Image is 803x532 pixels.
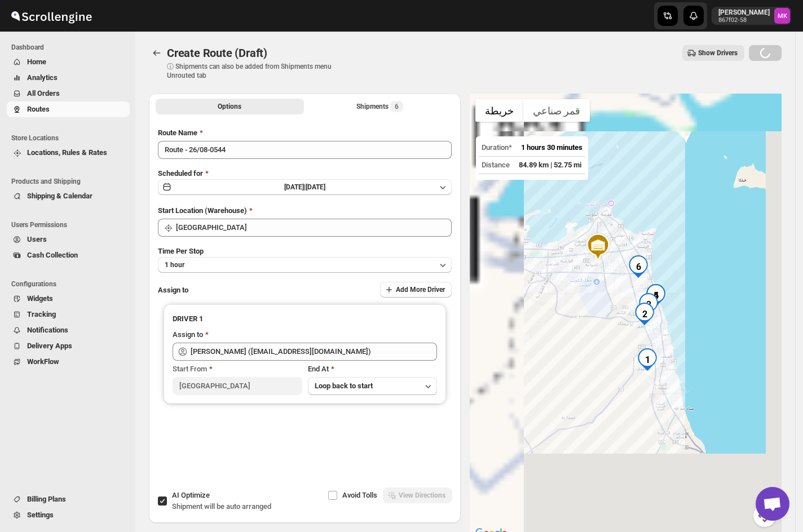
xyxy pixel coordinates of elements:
[27,235,47,243] span: Users
[7,354,130,370] button: WorkFlow
[173,365,207,373] span: Start From
[774,8,790,24] span: Mostafa Khalifa
[482,161,510,169] span: Distance
[519,161,581,169] span: 84.89 km | 52.75 mi
[173,329,203,340] div: Assign to
[698,48,738,57] span: Show Drivers
[778,12,788,20] text: MK
[27,294,53,303] span: Widgets
[482,143,512,152] span: Duration*
[7,232,130,247] button: Users
[158,247,204,255] span: Time Per Stop
[11,177,130,186] span: Products and Shipping
[158,286,188,294] span: Assign to
[521,143,583,152] span: 1 hours 30 minutes
[753,504,776,527] button: عناصر التحكّم بطريقة عرض الخريطة
[27,251,78,259] span: Cash Collection
[284,183,306,191] span: [DATE] |
[27,192,92,200] span: Shipping & Calendar
[308,377,438,395] button: Loop back to start
[7,70,130,86] button: Analytics
[718,17,770,24] p: 867f02-58
[645,284,667,307] div: 5
[315,382,373,390] span: Loop back to start
[637,293,660,316] div: 3
[27,105,50,113] span: Routes
[27,357,59,366] span: WorkFlow
[11,134,130,143] span: Store Locations
[156,99,304,114] button: All Route Options
[172,491,210,499] span: AI Optimize
[158,179,452,195] button: [DATE]|[DATE]
[7,188,130,204] button: Shipping & Calendar
[636,348,659,371] div: 1
[306,183,325,191] span: [DATE]
[27,511,54,519] span: Settings
[395,102,399,111] span: 6
[11,43,130,52] span: Dashboard
[712,7,791,25] button: User menu
[167,46,267,60] span: Create Route (Draft)
[7,145,130,161] button: Locations, Rules & Rates
[158,141,452,159] input: Eg: Bengaluru Route
[27,73,58,82] span: Analytics
[218,102,241,111] span: Options
[523,99,590,122] button: عرض صور القمر الصناعي
[7,491,130,507] button: Billing Plans
[306,99,455,114] button: Selected Shipments
[475,99,523,122] button: عرض خريطة الشارع
[158,206,247,215] span: Start Location (Warehouse)
[27,310,56,318] span: Tracking
[633,303,656,325] div: 2
[7,291,130,307] button: Widgets
[396,285,445,294] span: Add More Driver
[11,280,130,289] span: Configurations
[167,62,345,80] p: ⓘ Shipments can also be added from Shipments menu Unrouted tab
[27,57,46,66] span: Home
[342,491,377,499] span: Avoid Tolls
[380,282,452,298] button: Add More Driver
[27,342,72,350] span: Delivery Apps
[356,101,403,112] div: Shipments
[682,45,744,61] button: Show Drivers
[165,260,184,269] span: 1 hour
[718,8,770,17] p: [PERSON_NAME]
[149,118,461,479] div: All Route Options
[158,169,203,178] span: Scheduled for
[27,326,68,334] span: Notifications
[7,307,130,322] button: Tracking
[7,247,130,263] button: Cash Collection
[627,255,650,278] div: 6
[308,363,438,375] div: End At
[756,487,789,521] a: دردشة مفتوحة
[27,89,60,97] span: All Orders
[7,54,130,70] button: Home
[7,507,130,523] button: Settings
[176,219,452,237] input: Search location
[173,313,437,325] h3: DRIVER 1
[7,338,130,354] button: Delivery Apps
[7,322,130,338] button: Notifications
[149,45,165,61] button: Routes
[27,495,66,503] span: Billing Plans
[191,343,437,361] input: Search assignee
[27,148,107,157] span: Locations, Rules & Rates
[9,2,94,30] img: ScrollEngine
[7,101,130,117] button: Routes
[7,86,130,101] button: All Orders
[11,220,130,229] span: Users Permissions
[158,128,197,137] span: Route Name
[158,257,452,273] button: 1 hour
[172,502,271,511] span: Shipment will be auto arranged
